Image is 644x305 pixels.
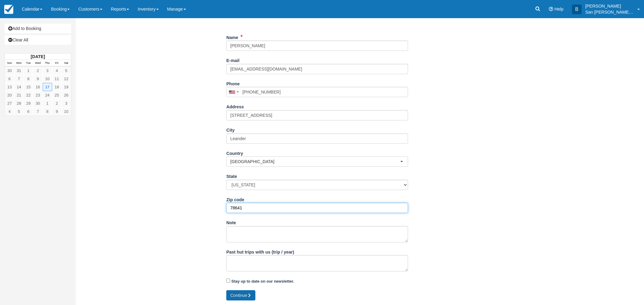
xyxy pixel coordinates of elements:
a: 5 [61,67,71,75]
input: Stay up to date on our newsletter. [226,279,230,283]
a: 2 [52,99,61,107]
a: 15 [24,83,33,91]
a: 9 [52,107,61,116]
a: 5 [14,107,24,116]
a: 3 [61,99,71,107]
div: B [572,5,582,14]
th: Wed [33,60,42,67]
a: 26 [61,91,71,99]
a: 4 [5,107,14,116]
a: 7 [33,107,42,116]
a: 1 [24,67,33,75]
a: 8 [24,75,33,83]
th: Tue [24,60,33,67]
a: 7 [14,75,24,83]
label: State [226,171,237,180]
button: [GEOGRAPHIC_DATA] [226,156,408,167]
label: Name [226,32,238,41]
label: Past hut trips with us (trip / year) [226,247,294,255]
p: San [PERSON_NAME] Hut Systems [585,9,634,15]
p: [PERSON_NAME] [585,3,634,9]
th: Thu [43,60,52,67]
span: Help [554,7,563,11]
div: United States: +1 [227,87,241,97]
a: 1 [43,99,52,107]
a: 11 [52,75,61,83]
strong: [DATE] [31,54,45,59]
a: 3 [43,67,52,75]
a: 27 [5,99,14,107]
a: 24 [43,91,52,99]
a: 20 [5,91,14,99]
a: 30 [33,99,42,107]
label: Address [226,102,244,110]
a: 12 [61,75,71,83]
a: 28 [14,99,24,107]
a: 29 [24,99,33,107]
a: Add to Booking [5,24,71,33]
a: 22 [24,91,33,99]
label: E-mail [226,55,239,64]
a: 16 [33,83,42,91]
a: 8 [43,107,52,116]
label: Phone [226,79,240,87]
img: checkfront-main-nav-mini-logo.png [4,5,13,14]
a: 10 [61,107,71,116]
a: 31 [14,67,24,75]
strong: Stay up to date on our newsletter. [231,279,294,284]
a: 25 [52,91,61,99]
i: Help [549,7,553,11]
label: Zip code [226,195,244,203]
th: Fri [52,60,61,67]
a: 14 [14,83,24,91]
a: 10 [43,75,52,83]
a: Clear All [5,35,71,45]
a: 4 [52,67,61,75]
label: City [226,125,234,133]
th: Sat [61,60,71,67]
a: 19 [61,83,71,91]
th: Sun [5,60,14,67]
button: Continue [226,290,255,300]
a: 13 [5,83,14,91]
a: 23 [33,91,42,99]
a: 21 [14,91,24,99]
a: 6 [5,75,14,83]
a: 30 [5,67,14,75]
a: 2 [33,67,42,75]
a: 6 [24,107,33,116]
a: 17 [43,83,52,91]
label: Note [226,218,236,226]
a: 9 [33,75,42,83]
span: [GEOGRAPHIC_DATA] [230,159,400,165]
a: 18 [52,83,61,91]
label: Country [226,148,243,157]
th: Mon [14,60,24,67]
